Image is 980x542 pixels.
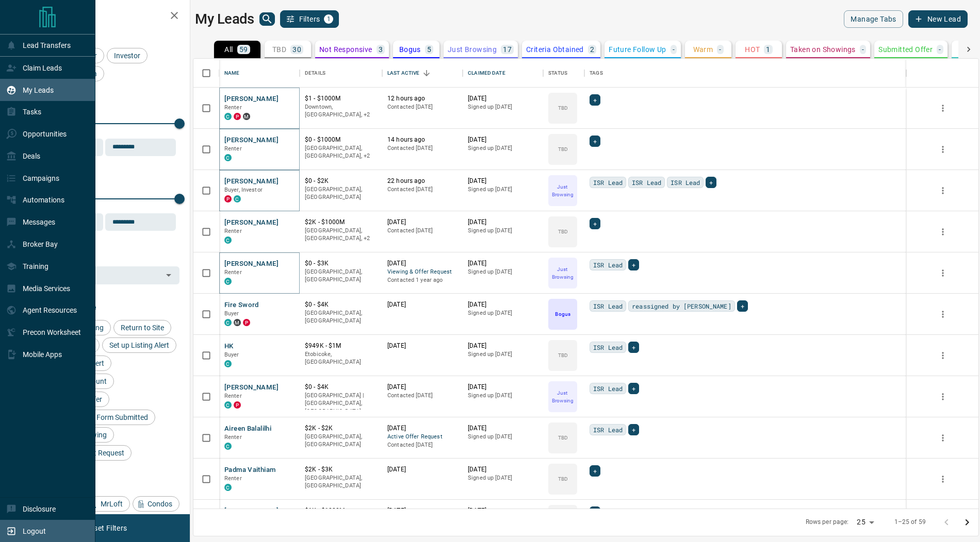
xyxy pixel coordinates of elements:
div: Tags [584,59,906,88]
div: property.ca [243,319,250,326]
p: Taken on Showings [790,46,856,53]
span: ISR Lead [671,177,700,188]
p: [DATE] [468,177,538,185]
p: 3 [379,46,383,53]
button: Open [161,268,176,282]
p: $0 - $1000M [305,135,377,144]
div: Tags [590,59,603,88]
div: MrLoft [86,496,130,512]
span: Buyer [224,310,239,317]
button: more [935,389,951,404]
p: TBD [558,351,568,359]
span: + [593,218,597,229]
div: Return to Site [113,320,171,335]
p: [DATE] [468,94,538,103]
h1: My Leads [195,11,254,27]
span: Return to Site [117,324,168,332]
span: + [632,342,635,352]
p: 1 [766,46,770,53]
p: $0 - $4K [305,300,377,309]
p: Rows per page: [806,518,849,527]
span: ISR Lead [632,177,661,188]
span: Buyer [224,351,239,358]
div: + [590,465,600,477]
p: TBD [558,145,568,153]
span: + [632,260,635,270]
p: $0 - $3K [305,259,377,268]
div: + [628,342,639,353]
p: 2 [590,46,594,53]
h2: Filters [33,10,179,23]
span: 1 [325,15,332,23]
div: Status [543,59,584,88]
div: Investor [107,48,148,63]
div: condos.ca [224,319,232,326]
button: Sort [419,66,434,80]
p: Signed up [DATE] [468,227,538,235]
p: 5 [427,46,431,53]
span: ISR Lead [593,425,623,435]
span: Active Offer Request [387,433,458,442]
button: more [935,307,951,322]
button: [PERSON_NAME] [224,218,279,228]
p: - [862,46,864,53]
p: [DATE] [387,383,458,392]
div: property.ca [224,195,232,202]
p: TBD [272,46,286,53]
p: Signed up [DATE] [468,392,538,400]
p: TBD [558,475,568,483]
p: Signed up [DATE] [468,350,538,359]
div: condos.ca [224,113,232,120]
p: Contacted [DATE] [387,103,458,111]
p: Signed up [DATE] [468,474,538,482]
p: [DATE] [468,135,538,144]
p: 59 [239,46,248,53]
span: Viewing & Offer Request [387,268,458,277]
p: - [673,46,675,53]
div: Details [300,59,382,88]
span: Investor [110,52,144,60]
p: Not Responsive [319,46,372,53]
div: Condos [133,496,179,512]
p: $2K - $3K [305,465,377,474]
div: + [590,94,600,106]
div: condos.ca [224,154,232,161]
button: Reset Filters [78,519,134,537]
p: 22 hours ago [387,177,458,185]
p: [GEOGRAPHIC_DATA], [GEOGRAPHIC_DATA] [305,309,377,325]
p: [DATE] [468,300,538,309]
span: ISR Lead [593,383,623,394]
span: Condos [144,500,176,508]
div: Last Active [387,59,419,88]
p: [DATE] [387,342,458,350]
p: [DATE] [468,506,538,515]
div: + [628,383,639,394]
span: Renter [224,145,242,152]
span: ISR Lead [593,260,623,270]
button: [PERSON_NAME] [224,259,279,269]
p: 1–25 of 59 [894,518,926,527]
p: Contacted [DATE] [387,185,458,194]
p: Contacted [DATE] [387,144,458,153]
button: more [935,183,951,198]
span: Renter [224,434,242,441]
button: [PERSON_NAME] [224,135,279,145]
button: more [935,142,951,157]
button: more [935,100,951,116]
div: Claimed Date [468,59,505,88]
div: + [628,259,639,270]
button: Manage Tabs [844,10,903,28]
button: more [935,265,951,281]
div: property.ca [234,113,241,120]
span: ISR Lead [593,342,623,352]
div: condos.ca [224,236,232,244]
button: HK [224,342,234,351]
span: Renter [224,475,242,482]
div: 25 [853,515,877,530]
button: [PERSON_NAME] [224,506,279,516]
p: TBD [558,104,568,112]
button: Go to next page [957,512,977,533]
p: Just Browsing [549,183,576,198]
span: Renter [224,393,242,399]
div: Details [305,59,325,88]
